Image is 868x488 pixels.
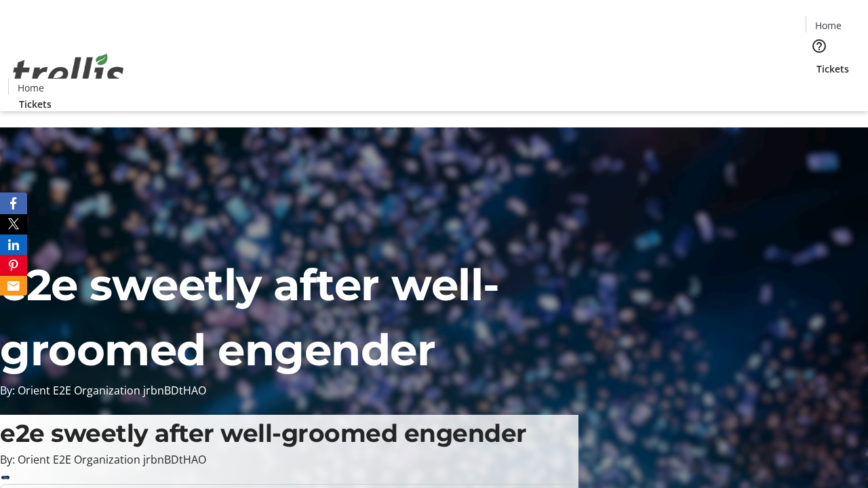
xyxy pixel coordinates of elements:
[18,81,44,95] span: Home
[806,62,860,76] a: Tickets
[19,97,52,111] span: Tickets
[816,62,849,76] span: Tickets
[806,33,833,60] button: Help
[806,76,833,103] button: Cart
[8,39,129,106] img: Orient E2E Organization jrbnBDtHAO's Logo
[9,81,52,95] a: Home
[8,97,62,111] a: Tickets
[806,18,850,33] a: Home
[815,18,842,33] span: Home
